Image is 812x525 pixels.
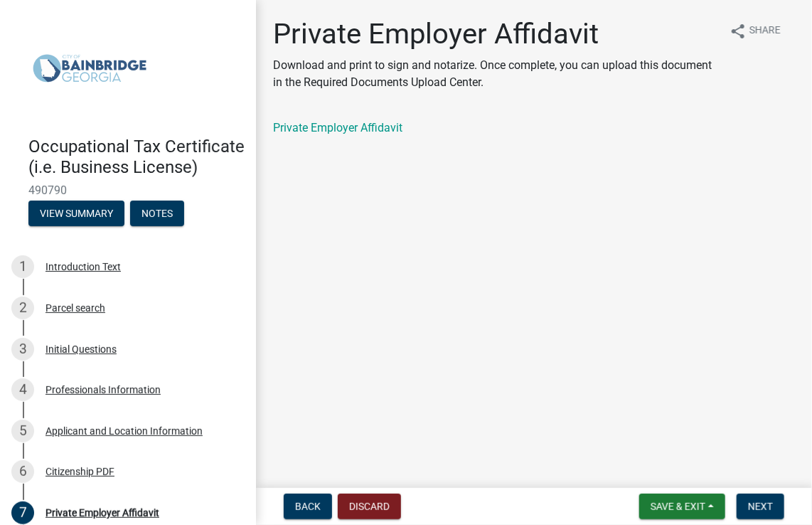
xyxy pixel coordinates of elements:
[46,344,117,354] div: Initial Questions
[749,23,781,40] span: Share
[718,17,792,45] button: shareShare
[46,426,203,436] div: Applicant and Location Information
[737,494,784,519] button: Next
[730,23,747,40] i: share
[651,501,705,512] span: Save & Exit
[273,57,718,91] p: Download and print to sign and notarize. Once complete, you can upload this document in the Requi...
[11,420,34,442] div: 5
[11,378,34,401] div: 4
[273,17,718,51] h1: Private Employer Affidavit
[639,494,725,519] button: Save & Exit
[28,201,124,226] button: View Summary
[46,467,114,477] div: Citizenship PDF
[130,208,184,220] wm-modal-confirm: Notes
[130,201,184,226] button: Notes
[11,502,34,524] div: 7
[11,460,34,483] div: 6
[11,297,34,319] div: 2
[284,494,332,519] button: Back
[28,137,245,178] h4: Occupational Tax Certificate (i.e. Business License)
[46,508,159,518] div: Private Employer Affidavit
[273,121,402,134] a: Private Employer Affidavit
[28,15,151,122] img: City of Bainbridge, Georgia (Canceled)
[295,501,321,512] span: Back
[28,208,124,220] wm-modal-confirm: Summary
[46,262,121,272] div: Introduction Text
[46,303,105,313] div: Parcel search
[748,501,773,512] span: Next
[28,184,228,197] span: 490790
[11,255,34,278] div: 1
[338,494,401,519] button: Discard
[11,338,34,361] div: 3
[46,385,161,395] div: Professionals Information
